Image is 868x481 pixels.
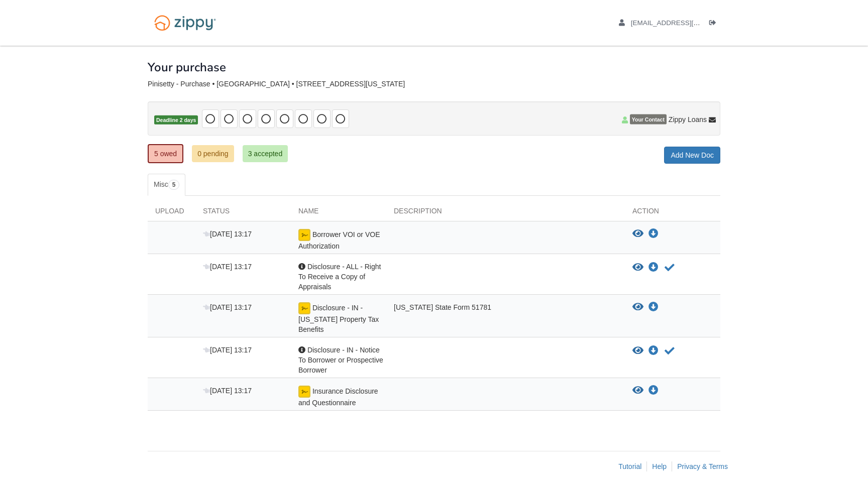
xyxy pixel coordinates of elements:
[298,263,381,291] span: Disclosure - ALL - Right To Receive a Copy of Appraisals
[298,386,310,398] img: Preparing document
[709,19,720,29] a: Log out
[648,303,659,311] a: Download Disclosure - IN - Indiana Property Tax Benefits
[203,230,252,238] span: [DATE] 13:17
[632,386,643,396] button: View Insurance Disclosure and Questionnaire
[203,387,252,395] span: [DATE] 13:17
[669,114,707,125] span: Zippy Loans
[618,462,641,470] a: Tutorial
[298,302,310,314] img: Preparing document
[631,19,746,27] span: abhinay1889@gmail.com
[632,346,643,356] button: View Disclosure - IN - Notice To Borrower or Prospective Borrower
[648,387,659,395] a: Download Insurance Disclosure and Questionnaire
[148,144,183,163] a: 5 owed
[298,346,383,374] span: Disclosure - IN - Notice To Borrower or Prospective Borrower
[298,229,310,241] img: Preparing document
[664,345,676,357] button: Acknowledge receipt of document
[243,145,288,162] a: 3 accepted
[148,10,223,36] img: Logo
[148,80,720,88] div: Pinisetty - Purchase • [GEOGRAPHIC_DATA] • [STREET_ADDRESS][US_STATE]
[203,303,252,311] span: [DATE] 13:17
[648,230,659,238] a: Download Borrower VOI or VOE Authorization
[386,206,625,221] div: Description
[648,264,659,272] a: Download Disclosure - ALL - Right To Receive a Copy of Appraisals
[192,145,234,162] a: 0 pending
[677,462,728,470] a: Privacy & Terms
[652,462,667,470] a: Help
[148,61,226,74] h1: Your purchase
[298,230,380,250] span: Borrower VOI or VOE Authorization
[195,206,291,221] div: Status
[148,174,185,196] a: Misc
[619,19,746,29] a: edit profile
[386,302,625,334] div: [US_STATE] State Form 51781
[632,229,643,239] button: View Borrower VOI or VOE Authorization
[154,115,198,125] span: Deadline 2 days
[298,387,378,407] span: Insurance Disclosure and Questionnaire
[648,347,659,355] a: Download Disclosure - IN - Notice To Borrower or Prospective Borrower
[632,263,643,273] button: View Disclosure - ALL - Right To Receive a Copy of Appraisals
[291,206,386,221] div: Name
[632,302,643,312] button: View Disclosure - IN - Indiana Property Tax Benefits
[203,346,252,354] span: [DATE] 13:17
[625,206,720,221] div: Action
[148,206,195,221] div: Upload
[203,263,252,271] span: [DATE] 13:17
[298,304,379,333] span: Disclosure - IN - [US_STATE] Property Tax Benefits
[664,147,720,164] a: Add New Doc
[664,262,676,274] button: Acknowledge receipt of document
[168,180,180,190] span: 5
[630,114,667,125] span: Your Contact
